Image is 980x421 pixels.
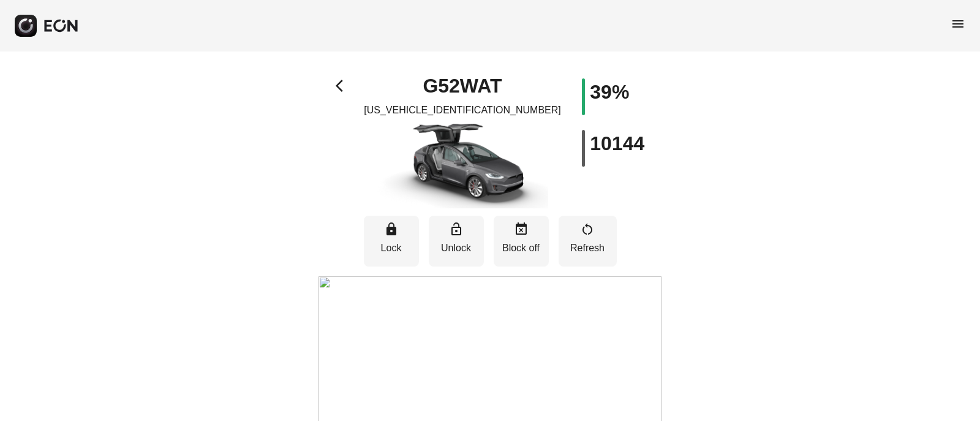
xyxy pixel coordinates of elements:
[384,222,399,237] span: lock
[565,241,611,256] p: Refresh
[494,216,549,267] button: Block off
[449,222,464,237] span: lock_open
[580,222,595,237] span: restart_alt
[590,136,644,151] h1: 10144
[500,241,543,256] p: Block off
[559,216,617,267] button: Refresh
[377,123,548,208] img: car
[951,17,965,31] span: menu
[364,216,419,267] button: Lock
[435,241,478,256] p: Unlock
[370,241,413,256] p: Lock
[336,78,350,93] span: arrow_back_ios
[423,78,502,93] h1: G52WAT
[429,216,484,267] button: Unlock
[364,103,561,118] p: [US_VEHICLE_IDENTIFICATION_NUMBER]
[590,85,629,99] h1: 39%
[514,222,529,237] span: event_busy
